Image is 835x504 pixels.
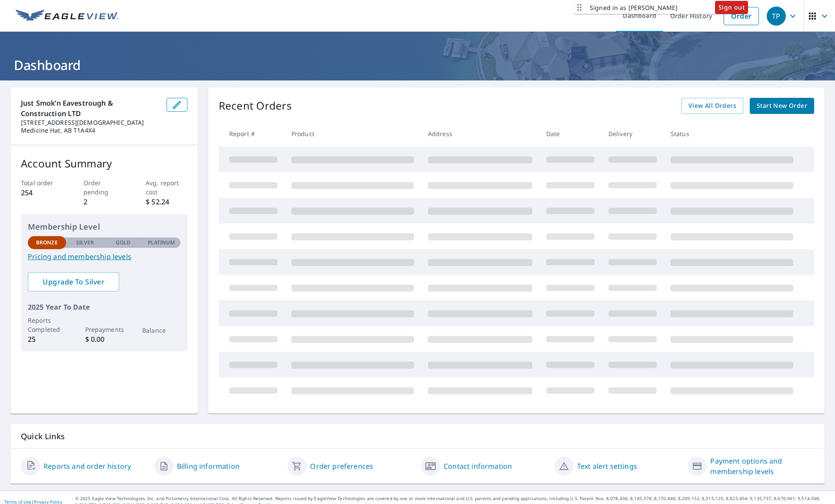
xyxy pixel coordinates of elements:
a: Contact information [444,461,512,471]
a: Order preferences [310,461,373,471]
div: TP [767,7,786,26]
p: Order pending [83,178,125,197]
p: Avg. report cost [146,178,187,197]
th: Status [664,121,800,147]
p: Just Smok’n Eavestrough & Construction LTD [21,98,160,119]
th: Product [284,121,421,147]
th: Delivery [601,121,664,147]
th: Report # [219,121,284,147]
p: $ 0.00 [85,334,124,344]
p: Balance [142,326,180,335]
p: 2025 Year To Date [28,302,180,312]
th: Date [539,121,601,147]
p: $ 52.24 [146,197,187,207]
th: Address [421,121,539,147]
a: Upgrade To Silver [28,272,119,291]
a: Start New Order [750,98,814,114]
a: Payment options and membership levels [710,456,814,477]
span: Upgrade To Silver [35,277,112,287]
p: Medicine Hat, AB T1A4X4 [21,127,160,134]
p: Account Summary [21,156,187,171]
button: Sign out [715,1,748,14]
a: Pricing and membership levels [28,251,180,262]
p: Gold [116,239,130,247]
p: Membership Level [28,221,180,233]
p: Silver [76,239,94,247]
p: Recent Orders [219,98,292,114]
a: Text alert settings [577,461,637,471]
span: Sign out [718,2,745,13]
a: View All Orders [681,98,743,114]
a: Reports and order history [43,461,131,471]
p: 254 [21,187,63,198]
p: Prepayments [85,325,124,334]
h1: Dashboard [10,56,825,74]
p: Reports Completed [28,316,66,334]
img: EV Logo [16,10,118,23]
p: 2 [83,197,125,207]
p: [STREET_ADDRESS][DEMOGRAPHIC_DATA] [21,119,160,127]
p: Bronze [36,239,58,247]
span: View All Orders [688,100,736,111]
a: Billing information [177,461,240,471]
a: Order [724,7,759,25]
p: Platinum [148,239,175,247]
p: Quick Links [21,431,814,442]
p: 25 [28,334,66,344]
p: Total order [21,178,63,187]
p: Signed in as [PERSON_NAME] [590,3,678,12]
span: Start New Order [757,100,807,111]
